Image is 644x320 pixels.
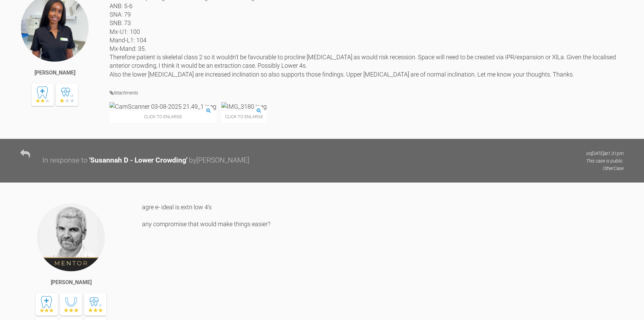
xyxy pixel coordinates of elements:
div: by [PERSON_NAME] [189,155,249,166]
p: on [DATE] at 1:31pm [586,150,624,157]
p: This case is public. [586,157,624,165]
img: Ross Hobson [37,203,105,272]
img: IMG_3180.jpeg [221,102,267,111]
p: Other Case [586,165,624,172]
div: In response to [42,155,88,166]
div: ' Susannah D - Lower Crowding ' [89,155,187,166]
h4: Attachments [110,89,624,97]
span: Click to enlarge [221,111,267,123]
div: [PERSON_NAME] [51,278,92,287]
span: Click to enlarge [110,111,216,123]
div: [PERSON_NAME] [34,68,75,77]
img: CamScanner 03-08-2025 21.49_1.jpeg [110,102,216,111]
